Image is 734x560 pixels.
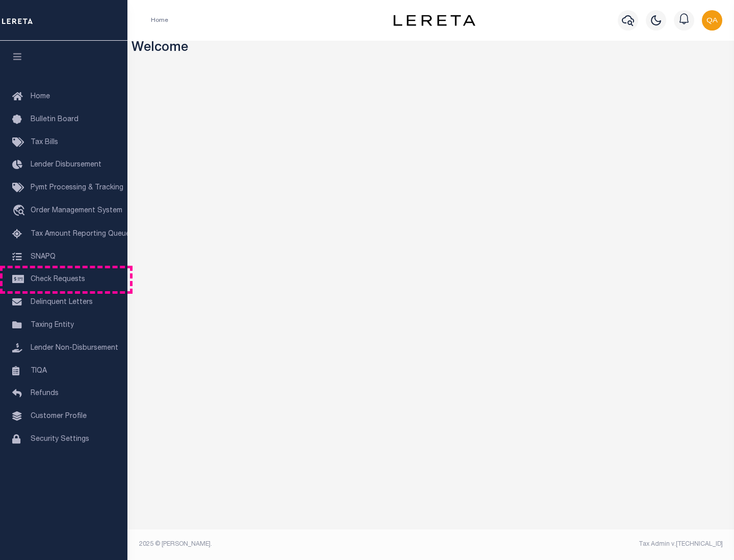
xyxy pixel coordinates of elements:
[31,253,56,260] span: SNAPQ
[132,540,431,549] div: 2025 © [PERSON_NAME].
[438,540,723,549] div: Tax Admin v.[TECHNICAL_ID]
[702,10,722,31] img: svg+xml;base64,PHN2ZyB4bWxucz0iaHR0cDovL3d3dy53My5vcmcvMjAwMC9zdmciIHBvaW50ZXItZXZlbnRzPSJub25lIi...
[31,390,59,397] span: Refunds
[31,231,130,238] span: Tax Amount Reporting Queue
[31,207,122,214] span: Order Management System
[151,16,168,25] li: Home
[12,205,29,218] i: travel_explore
[31,367,47,374] span: TIQA
[31,436,89,443] span: Security Settings
[31,322,74,329] span: Taxing Entity
[31,184,123,191] span: Pymt Processing & Tracking
[31,161,101,169] span: Lender Disbursement
[31,413,87,420] span: Customer Profile
[31,116,78,123] span: Bulletin Board
[394,15,475,26] img: logo-dark.svg
[31,93,50,100] span: Home
[31,299,93,306] span: Delinquent Letters
[31,276,85,283] span: Check Requests
[31,139,58,146] span: Tax Bills
[132,41,730,57] h3: Welcome
[31,345,118,352] span: Lender Non-Disbursement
